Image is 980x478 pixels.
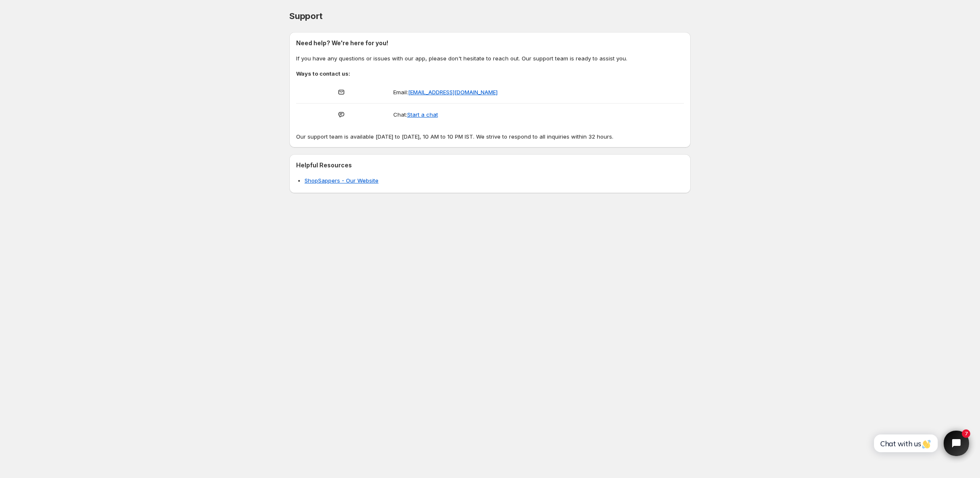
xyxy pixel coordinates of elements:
span: Support [289,11,323,21]
button: Start a chat [407,111,438,118]
span: Email: [393,89,408,96]
h2: Need help? We're here for you! [296,39,684,47]
iframe: Tidio Chat [865,423,976,463]
h2: Helpful Resources [296,161,684,169]
p: If you have any questions or issues with our app, please don't hesitate to reach out. Our support... [296,54,684,63]
p: Our support team is available [DATE] to [DATE], 10 AM to 10 PM IST. We strive to respond to all i... [296,132,684,141]
span: Chat: [393,111,407,118]
a: ShopSappers - Our Website [305,177,378,184]
a: [EMAIL_ADDRESS][DOMAIN_NAME] [408,89,498,96]
h3: Ways to contact us: [296,69,684,78]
